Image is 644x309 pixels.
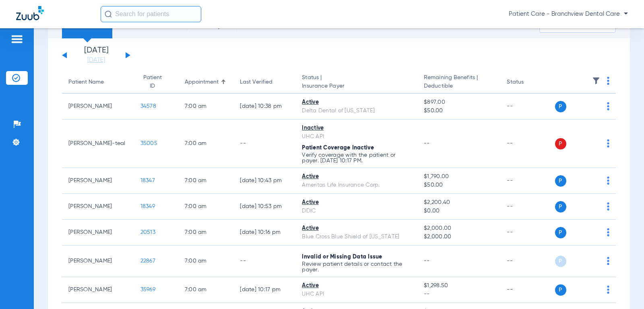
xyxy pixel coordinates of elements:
li: [DATE] [72,46,120,64]
th: Status | [295,71,417,94]
span: Patient Coverage Inactive [302,145,374,151]
span: $2,000.00 [424,224,494,233]
td: -- [233,120,295,168]
input: Search for patients [101,6,201,22]
span: 35005 [140,141,157,146]
p: Verify coverage with the patient or payer. [DATE] 10:17 PM. [302,152,411,164]
div: Last Verified [240,78,289,86]
div: UHC API [302,290,411,298]
span: Invalid or Missing Data Issue [302,254,382,260]
th: Status [500,71,555,94]
span: Insurance Payer [302,82,411,90]
td: -- [500,220,555,246]
iframe: Chat Widget [604,270,644,309]
img: group-dot-blue.svg [607,202,609,210]
img: filter.svg [592,77,600,85]
div: Active [302,282,411,290]
div: Last Verified [240,78,272,86]
td: [DATE] 10:38 PM [233,94,295,120]
img: group-dot-blue.svg [607,102,609,110]
div: Blue Cross Blue Shield of [US_STATE] [302,233,411,241]
img: Search Icon [105,11,112,18]
td: [DATE] 10:53 PM [233,194,295,220]
td: -- [500,277,555,303]
img: group-dot-blue.svg [607,139,609,147]
td: [DATE] 10:43 PM [233,168,295,194]
span: P [555,284,566,296]
td: [DATE] 10:17 PM [233,277,295,303]
td: [PERSON_NAME] [62,168,134,194]
span: P [555,201,566,212]
div: Appointment [185,78,227,86]
div: Ameritas Life Insurance Corp. [302,181,411,189]
span: 18347 [140,178,155,183]
span: 35969 [140,287,155,292]
span: 34578 [140,103,156,109]
td: [PERSON_NAME] [62,246,134,277]
div: Inactive [302,124,411,132]
td: 7:00 AM [178,277,234,303]
img: group-dot-blue.svg [607,177,609,185]
span: $2,200.40 [424,198,494,207]
td: [PERSON_NAME]-teal [62,120,134,168]
td: 7:00 AM [178,168,234,194]
span: $2,000.00 [424,233,494,241]
div: Patient Name [68,78,128,86]
span: $50.00 [424,107,494,115]
td: 7:00 AM [178,94,234,120]
td: [DATE] 10:16 PM [233,220,295,246]
span: $0.00 [424,207,494,215]
td: [PERSON_NAME] [62,277,134,303]
span: 20513 [140,229,155,235]
img: group-dot-blue.svg [607,228,609,236]
span: P [555,101,566,112]
td: -- [500,246,555,277]
div: Active [302,224,411,233]
div: Appointment [185,78,219,86]
span: Deductible [424,82,494,90]
span: -- [424,290,494,298]
span: 18349 [140,204,155,209]
td: -- [500,94,555,120]
div: Patient ID [140,74,165,90]
div: Patient ID [140,74,172,90]
td: -- [500,168,555,194]
td: 7:00 AM [178,246,234,277]
img: Zuub Logo [16,6,44,20]
td: [PERSON_NAME] [62,220,134,246]
a: [DATE] [72,56,120,64]
div: Active [302,98,411,107]
div: DDIC [302,207,411,215]
td: 7:00 AM [178,194,234,220]
div: Active [302,172,411,181]
span: 22867 [140,258,155,264]
span: $897.00 [424,98,494,107]
img: group-dot-blue.svg [607,77,609,85]
span: P [555,138,566,149]
span: P [555,256,566,267]
span: -- [424,258,430,264]
th: Remaining Benefits | [417,71,500,94]
td: [PERSON_NAME] [62,94,134,120]
div: Delta Dental of [US_STATE] [302,107,411,115]
td: 7:00 AM [178,120,234,168]
span: -- [424,141,430,146]
td: 7:00 AM [178,220,234,246]
span: $50.00 [424,181,494,189]
span: $1,298.50 [424,282,494,290]
div: Patient Name [68,78,104,86]
img: group-dot-blue.svg [607,257,609,265]
span: Patient Care - Branchview Dental Care [509,10,628,18]
img: hamburger-icon [10,34,23,44]
span: P [555,175,566,187]
td: -- [233,246,295,277]
span: $1,790.00 [424,172,494,181]
div: Active [302,198,411,207]
span: P [555,227,566,238]
td: -- [500,120,555,168]
td: -- [500,194,555,220]
td: [PERSON_NAME] [62,194,134,220]
div: UHC API [302,132,411,141]
p: Review patient details or contact the payer. [302,261,411,273]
